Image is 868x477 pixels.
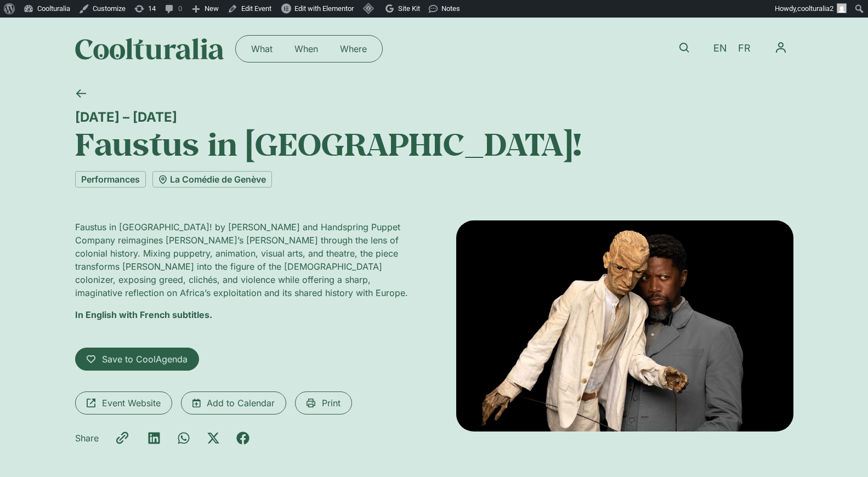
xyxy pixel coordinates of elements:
p: Faustus in [GEOGRAPHIC_DATA]! by [PERSON_NAME] and Handspring Puppet Company reimagines [PERSON_N... [75,220,412,299]
a: FR [733,41,756,56]
span: Event Website [102,396,161,410]
a: Event Website [75,391,172,414]
div: Share on facebook [236,431,249,445]
p: Share [75,431,99,445]
a: Where [329,40,378,58]
h1: Faustus in [GEOGRAPHIC_DATA]! [75,125,793,162]
a: What [240,40,283,58]
div: [DATE] – [DATE] [75,109,793,125]
span: Add to Calendar [207,396,275,410]
span: EN [713,43,727,54]
span: Site Kit [398,4,420,13]
a: Add to Calendar [181,391,286,414]
div: Share on linkedin [147,431,161,445]
button: Menu Toggle [768,35,793,60]
a: La Comédie de Genève [152,171,272,188]
span: Save to CoolAgenda [102,353,188,366]
a: Print [295,391,352,414]
nav: Menu [240,40,378,58]
span: Edit with Elementor [294,4,354,13]
a: Save to CoolAgenda [75,348,199,371]
div: Share on whatsapp [177,431,190,445]
span: FR [738,43,751,54]
div: Share on x-twitter [207,431,220,445]
span: coolturalia2 [797,4,833,13]
strong: In English with French subtitles. [75,309,212,320]
span: Print [322,396,341,410]
a: Performances [75,171,146,188]
nav: Menu [768,35,793,60]
a: When [283,40,329,58]
a: EN [708,41,733,56]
